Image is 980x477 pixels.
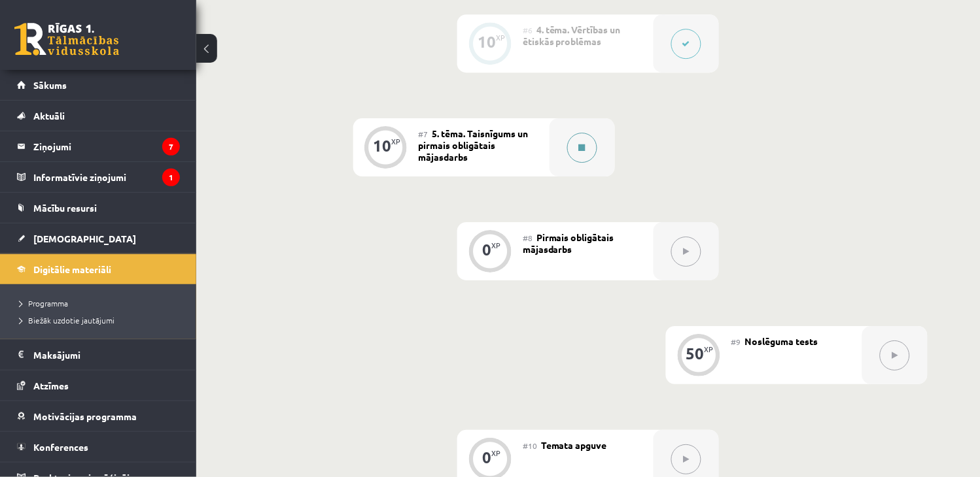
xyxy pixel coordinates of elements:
[17,131,180,161] a: Ziņojumi7
[33,380,69,391] span: Atzīmes
[17,370,180,401] a: Atzīmes
[686,348,705,359] div: 50
[482,452,491,463] div: 0
[17,70,180,100] a: Sākums
[33,162,180,192] legend: Informatīvie ziņojumi
[33,340,180,370] legend: Maksājumi
[392,138,401,145] div: XP
[491,242,500,249] div: XP
[705,346,714,353] div: XP
[17,432,180,462] a: Konferences
[374,140,392,152] div: 10
[33,441,88,453] span: Konferences
[17,340,180,370] a: Maksājumi
[523,25,533,35] span: #6
[419,129,429,139] span: #7
[523,233,533,243] span: #8
[491,450,500,457] div: XP
[17,254,180,284] a: Digitālie materiāli
[17,162,180,192] a: Informatīvie ziņojumi1
[523,231,614,255] span: Pirmais obligātais mājasdarbs
[17,223,180,254] a: [DEMOGRAPHIC_DATA]
[33,110,65,122] span: Aktuāli
[33,202,97,214] span: Mācību resursi
[523,440,537,451] span: #10
[731,337,741,347] span: #9
[20,298,68,308] span: Programma
[33,131,180,161] legend: Ziņojumi
[20,315,114,325] span: Biežāk uzdotie jautājumi
[14,23,119,56] a: Rīgas 1. Tālmācības vidusskola
[482,244,491,255] div: 0
[33,79,67,91] span: Sākums
[33,410,137,422] span: Motivācijas programma
[17,101,180,131] a: Aktuāli
[523,24,621,47] span: 4. tēma. Vērtības un ētiskās problēmas
[162,138,180,156] i: 7
[17,401,180,431] a: Motivācijas programma
[162,169,180,186] i: 1
[478,36,496,48] div: 10
[419,127,529,163] span: 5. tēma. Taisnīgums un pirmais obligātais mājasdarbs
[20,314,183,326] a: Biežāk uzdotie jautājumi
[541,439,607,451] span: Temata apguve
[33,263,111,275] span: Digitālie materiāli
[33,233,136,244] span: [DEMOGRAPHIC_DATA]
[496,34,505,41] div: XP
[20,297,183,309] a: Programma
[745,335,818,347] span: Noslēguma tests
[17,193,180,223] a: Mācību resursi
